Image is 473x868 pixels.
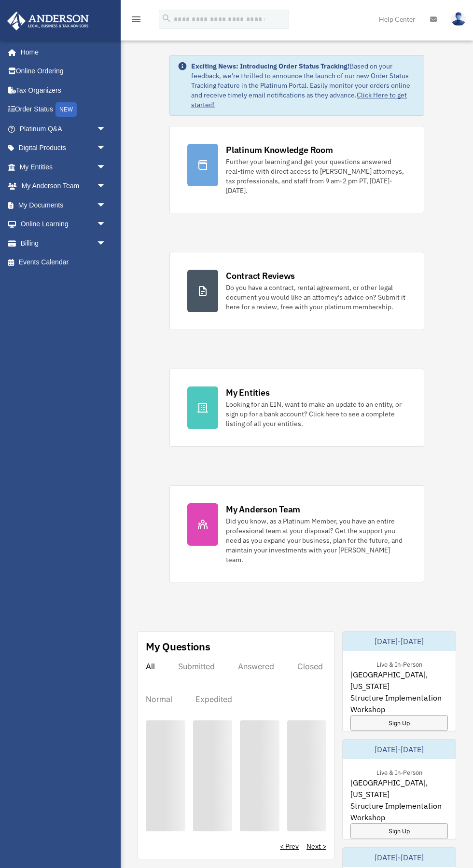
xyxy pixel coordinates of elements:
[7,177,121,196] a: My Anderson Teamarrow_drop_down
[350,800,448,823] span: Structure Implementation Workshop
[178,661,215,671] div: Submitted
[191,61,416,110] div: Based on your feedback, we're thrilled to announce the launch of our new Order Status Tracking fe...
[369,659,430,669] div: Live & In-Person
[130,17,142,25] a: menu
[169,369,424,447] a: My Entities Looking for an EIN, want to make an update to an entity, or sign up for a bank accoun...
[350,823,448,839] a: Sign Up
[169,485,424,582] a: My Anderson Team Did you know, as a Platinum Member, you have an entire professional team at your...
[169,252,424,330] a: Contract Reviews Do you have a contract, rental agreement, or other legal document you would like...
[191,91,407,109] a: Click Here to get started!
[7,195,121,215] a: My Documentsarrow_drop_down
[7,234,121,253] a: Billingarrow_drop_down
[343,632,456,651] div: [DATE]-[DATE]
[226,503,300,515] div: My Anderson Team
[7,62,121,81] a: Online Ordering
[97,234,116,253] span: arrow_drop_down
[369,767,430,777] div: Live & In-Person
[226,400,406,428] div: Looking for an EIN, want to make an update to an entity, or sign up for a bank account? Click her...
[7,100,121,120] a: Order StatusNEW
[146,639,210,654] div: My Questions
[350,692,448,715] span: Structure Implementation Workshop
[97,119,116,139] span: arrow_drop_down
[343,848,456,867] div: [DATE]-[DATE]
[226,144,333,156] div: Platinum Knowledge Room
[97,215,116,234] span: arrow_drop_down
[97,177,116,196] span: arrow_drop_down
[146,694,172,704] div: Normal
[7,81,121,100] a: Tax Organizers
[306,841,326,851] a: Next >
[451,12,466,26] img: User Pic
[226,157,406,195] div: Further your learning and get your questions answered real-time with direct access to [PERSON_NAM...
[7,138,121,158] a: Digital Productsarrow_drop_down
[226,270,295,282] div: Contract Reviews
[7,253,121,272] a: Events Calendar
[350,777,448,800] span: [GEOGRAPHIC_DATA], [US_STATE]
[343,740,456,759] div: [DATE]-[DATE]
[7,215,121,234] a: Online Learningarrow_drop_down
[7,157,121,177] a: My Entitiesarrow_drop_down
[169,126,424,213] a: Platinum Knowledge Room Further your learning and get your questions answered real-time with dire...
[7,42,116,62] a: Home
[350,669,448,692] span: [GEOGRAPHIC_DATA], [US_STATE]
[195,694,232,704] div: Expedited
[97,195,116,215] span: arrow_drop_down
[97,138,116,158] span: arrow_drop_down
[130,14,142,25] i: menu
[191,62,349,70] strong: Exciting News: Introducing Order Status Tracking!
[4,12,92,30] img: Anderson Advisors Platinum Portal
[238,661,274,671] div: Answered
[297,661,323,671] div: Closed
[97,157,116,177] span: arrow_drop_down
[226,283,406,312] div: Do you have a contract, rental agreement, or other legal document you would like an attorney's ad...
[226,516,406,565] div: Did you know, as a Platinum Member, you have an entire professional team at your disposal? Get th...
[7,119,121,138] a: Platinum Q&Aarrow_drop_down
[350,715,448,731] a: Sign Up
[56,102,77,117] div: NEW
[146,661,155,671] div: All
[280,841,299,851] a: < Prev
[226,386,269,399] div: My Entities
[161,13,172,24] i: search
